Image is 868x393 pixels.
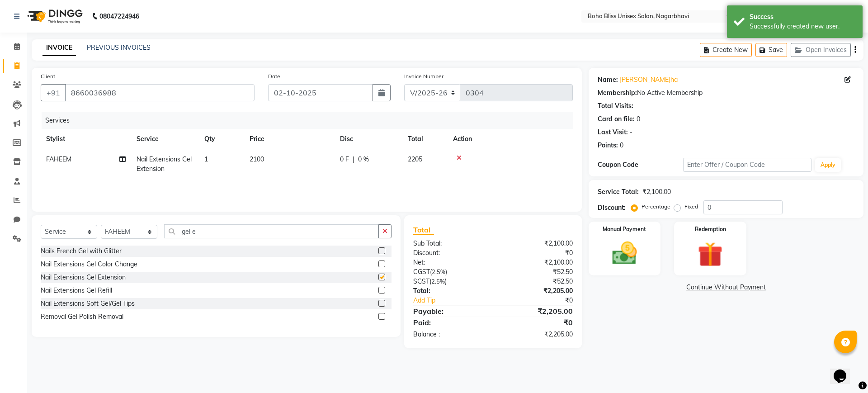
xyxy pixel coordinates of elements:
div: Nail Extensions Soft Gel/Gel Tips [41,299,135,308]
div: ₹52.50 [493,267,579,277]
th: Disc [335,129,402,149]
img: logo [23,4,85,29]
span: 2100 [250,155,264,163]
div: ₹2,205.00 [493,286,579,296]
th: Stylist [41,129,131,149]
button: Create New [700,43,752,57]
a: [PERSON_NAME]ha [620,75,678,85]
div: Discount: [598,203,626,213]
b: 08047224946 [99,4,139,29]
div: Coupon Code [598,160,683,170]
div: Balance : [406,330,493,339]
div: Paid: [406,317,493,328]
button: Apply [815,158,841,172]
div: Service Total: [598,187,639,197]
div: Total Visits: [598,101,633,111]
div: Name: [598,75,618,85]
div: ₹2,205.00 [493,306,579,317]
label: Date [268,72,280,80]
div: ( ) [406,267,493,277]
div: Membership: [598,88,637,98]
div: ₹2,205.00 [493,330,579,339]
div: Services [42,112,580,129]
div: 0 [637,114,640,124]
img: _gift.svg [690,239,731,270]
label: Percentage [642,203,670,211]
a: INVOICE [42,40,76,56]
div: Success [750,12,856,22]
div: Removal Gel Polish Removal [41,312,123,322]
div: ₹2,100.00 [493,239,579,248]
img: _cash.svg [604,239,645,268]
div: ₹52.50 [493,277,579,286]
span: CGST [413,268,430,276]
div: 0 [620,141,623,150]
div: Nail Extensions Gel Color Change [41,260,137,269]
div: ₹0 [493,317,579,328]
a: PREVIOUS INVOICES [87,43,151,52]
span: 0 % [358,155,369,164]
div: No Active Membership [598,88,854,98]
th: Service [131,129,199,149]
div: Sub Total: [406,239,493,248]
div: ₹2,100.00 [493,258,579,267]
div: - [630,128,632,137]
div: Payable: [406,306,493,317]
th: Qty [199,129,244,149]
div: Net: [406,258,493,267]
div: Points: [598,141,618,150]
div: Nails French Gel with Glitter [41,246,122,256]
span: 2.5% [432,268,445,275]
a: Continue Without Payment [590,283,862,292]
span: 1 [204,155,208,163]
div: ₹2,100.00 [642,187,671,197]
label: Invoice Number [404,72,443,80]
button: Open Invoices [791,43,851,57]
th: Total [402,129,448,149]
div: Nail Extensions Gel Extension [41,273,126,282]
div: Successfully created new user. [750,22,856,31]
span: 2.5% [431,278,445,285]
label: Fixed [684,203,698,211]
label: Manual Payment [603,225,646,233]
div: Discount: [406,248,493,258]
div: ₹0 [507,296,579,305]
input: Search or Scan [164,224,379,238]
div: ₹0 [493,248,579,258]
span: FAHEEM [46,155,71,163]
label: Client [41,72,55,80]
button: Save [755,43,787,57]
span: | [353,155,354,164]
iframe: chat widget [830,357,859,384]
span: 0 F [340,155,349,164]
button: +91 [41,84,66,101]
span: Total [413,225,434,235]
span: SGST [413,277,429,285]
label: Redemption [695,225,726,233]
span: Nail Extensions Gel Extension [137,155,192,173]
div: ( ) [406,277,493,286]
div: Total: [406,286,493,296]
span: 2205 [408,155,422,163]
div: Last Visit: [598,128,628,137]
input: Search by Name/Mobile/Email/Code [65,84,255,101]
input: Enter Offer / Coupon Code [683,158,811,172]
th: Price [244,129,335,149]
th: Action [448,129,573,149]
a: Add Tip [406,296,507,305]
div: Nail Extensions Gel Refill [41,286,112,295]
div: Card on file: [598,114,635,124]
